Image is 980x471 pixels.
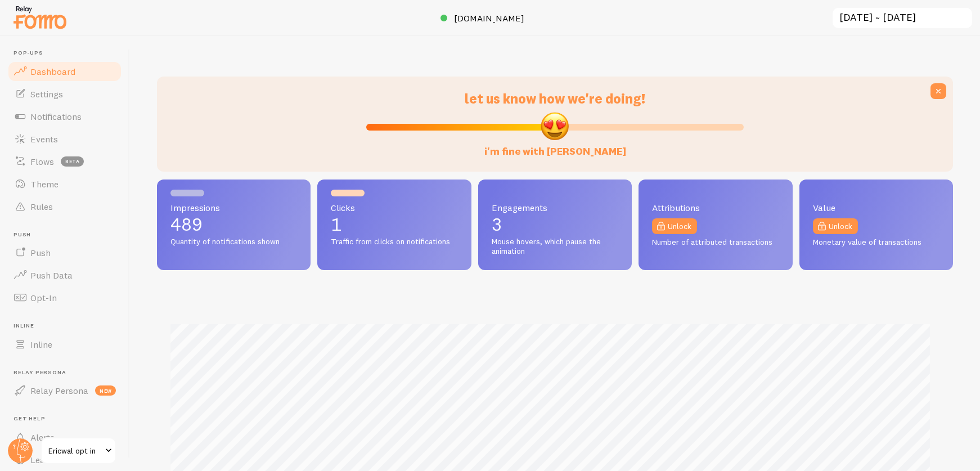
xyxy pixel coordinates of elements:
span: Notifications [30,111,82,122]
span: beta [61,156,84,167]
label: i'm fine with [PERSON_NAME] [484,134,626,158]
span: let us know how we're doing! [465,90,645,107]
span: Value [813,203,939,212]
span: Theme [30,178,59,190]
span: Opt-In [30,292,57,303]
span: Monetary value of transactions [813,237,939,248]
span: Events [30,133,58,145]
span: Clicks [331,203,457,212]
img: emoji.png [540,111,570,141]
span: Quantity of notifications shown [170,237,297,247]
span: Alerts [30,432,55,443]
a: Inline [7,333,123,356]
span: Dashboard [30,66,75,77]
a: Theme [7,173,123,195]
p: 3 [492,216,618,234]
p: 1 [331,216,457,234]
a: Rules [7,195,123,218]
span: Settings [30,88,63,100]
a: Alerts [7,426,123,448]
span: Number of attributed transactions [652,237,779,248]
a: Dashboard [7,60,123,83]
span: Get Help [14,415,123,423]
img: fomo-relay-logo-orange.svg [12,3,68,32]
span: Relay Persona [14,369,123,376]
span: Flows [30,156,54,167]
span: Impressions [170,203,297,212]
a: Relay Persona new [7,379,123,402]
span: Push Data [30,270,73,281]
span: Push [30,247,51,258]
span: Traffic from clicks on notifications [331,237,457,247]
span: Rules [30,201,53,212]
span: Push [14,231,123,239]
a: Unlock [652,218,697,234]
a: Events [7,128,123,150]
a: Flows beta [7,150,123,173]
span: Attributions [652,203,779,212]
a: Ericwal opt in [41,437,116,464]
a: Notifications [7,105,123,128]
span: new [95,385,116,396]
a: Push [7,241,123,264]
span: Inline [30,339,52,350]
a: Unlock [813,218,858,234]
a: Settings [7,83,123,105]
a: Push Data [7,264,123,286]
a: Opt-In [7,286,123,309]
span: Pop-ups [14,50,123,57]
span: Mouse hovers, which pause the animation [492,237,618,257]
p: 489 [170,216,297,234]
span: Ericwal opt in [48,444,102,457]
span: Inline [14,322,123,330]
span: Relay Persona [30,385,88,396]
span: Engagements [492,203,618,212]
